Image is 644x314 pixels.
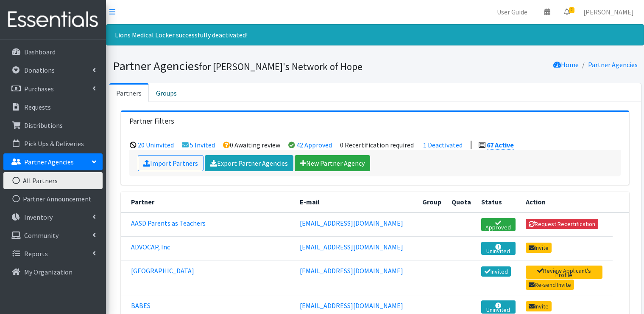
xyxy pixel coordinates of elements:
a: Review Applicant's Profile [526,266,602,279]
th: Status [476,192,520,212]
a: Reports [3,245,103,262]
p: Donations [24,66,55,74]
a: Distributions [3,117,103,134]
a: 5 Invited [190,141,215,149]
a: User Guide [490,3,534,20]
a: Partner Announcement [3,190,103,207]
a: ADVOCAP, Inc [131,243,170,251]
h3: Partner Filters [129,117,174,126]
th: Quota [446,192,476,212]
a: BABES [131,301,151,310]
a: My Organization [3,263,103,280]
a: Invite [526,243,552,253]
a: Re-send Invite [526,280,574,290]
a: Invited [481,266,511,277]
th: E-mail [295,192,417,212]
a: Community [3,227,103,244]
a: 42 Approved [296,141,332,149]
a: Pick Ups & Deliveries [3,135,103,152]
a: Partner Agencies [3,153,103,170]
a: Uninvited [481,300,515,314]
p: Requests [24,103,51,111]
a: Purchases [3,80,103,97]
a: [PERSON_NAME] [577,3,641,20]
li: 0 Recertification required [340,141,414,149]
li: 0 Awaiting review [223,141,280,149]
p: My Organization [24,268,72,276]
p: Purchases [24,85,54,93]
p: Partner Agencies [24,158,74,166]
a: [EMAIL_ADDRESS][DOMAIN_NAME] [300,219,403,227]
a: Export Partner Agencies [205,155,293,171]
a: Dashboard [3,43,103,60]
a: Partner Agencies [588,60,638,69]
span: 2 [569,7,574,13]
a: [EMAIL_ADDRESS][DOMAIN_NAME] [300,243,403,251]
p: Dashboard [24,48,56,56]
th: Action [521,192,613,212]
a: New Partner Agency [295,155,370,171]
th: Group [417,192,446,212]
a: Approved [481,218,515,231]
a: 1 Deactivated [423,141,463,149]
p: Pick Ups & Deliveries [24,139,84,148]
button: Request Recertification [526,219,599,229]
p: Inventory [24,213,53,221]
a: Invite [526,301,552,311]
a: Import Partners [138,155,204,171]
h1: Partner Agencies [113,59,372,74]
a: Home [553,60,579,69]
th: Partner [121,192,295,212]
a: Inventory [3,209,103,226]
a: 67 Active [487,141,514,150]
a: Uninvited [481,242,515,255]
a: [EMAIL_ADDRESS][DOMAIN_NAME] [300,266,403,275]
a: Donations [3,62,103,79]
a: All Partners [3,172,103,189]
small: for [PERSON_NAME]'s Network of Hope [199,60,362,73]
p: Reports [24,249,48,258]
div: Lions Medical Locker successfully deactivated! [106,24,644,45]
a: Groups [149,83,184,102]
a: Partners [109,83,149,102]
p: Distributions [24,121,63,130]
a: [GEOGRAPHIC_DATA] [131,266,194,275]
a: 20 Uninvited [138,141,174,149]
a: 2 [557,3,577,20]
a: [EMAIL_ADDRESS][DOMAIN_NAME] [300,301,403,310]
img: HumanEssentials [3,6,103,34]
a: Requests [3,99,103,116]
p: Community [24,231,59,240]
a: AASD Parents as Teachers [131,219,206,227]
